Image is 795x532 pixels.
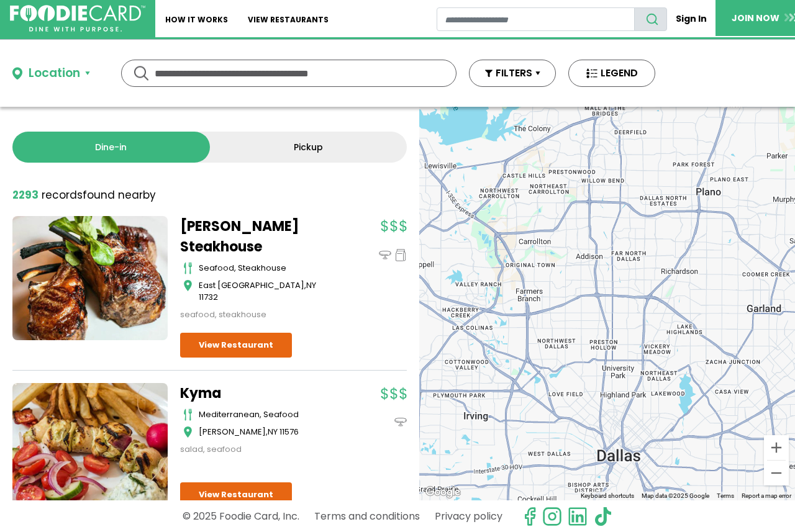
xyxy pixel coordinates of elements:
[314,505,420,527] a: Terms and conditions
[199,291,218,303] span: 11732
[422,484,463,500] a: Open this area in Google Maps (opens a new window)
[520,507,540,526] svg: check us out on facebook
[634,7,667,31] button: search
[199,426,266,438] span: [PERSON_NAME]
[199,279,335,304] div: ,
[581,492,634,500] button: Keyboard shortcuts
[180,333,292,358] a: View Restaurant
[183,408,193,421] img: cutlery_icon.svg
[469,60,556,87] button: FILTERS
[568,60,655,87] button: LEGEND
[180,482,292,507] a: View Restaurant
[12,65,90,83] button: Location
[29,65,80,83] div: Location
[12,187,39,202] strong: 2293
[210,132,407,163] a: Pickup
[183,262,193,274] img: cutlery_icon.svg
[180,216,335,257] a: [PERSON_NAME] Steakhouse
[12,132,210,163] a: Dine-in
[268,426,278,438] span: NY
[764,435,789,460] button: Zoom in
[306,279,316,291] span: NY
[10,5,145,32] img: FoodieCard; Eat, Drink, Save, Donate
[437,7,635,31] input: restaurant search
[199,408,335,421] div: mediterranean, seafood
[279,426,299,438] span: 11576
[180,443,335,456] div: salad, seafood
[379,249,391,261] img: dinein_icon.svg
[742,492,791,499] a: Report a map error
[199,262,335,274] div: seafood, steakhouse
[568,507,588,526] img: linkedin.svg
[642,492,709,499] span: Map data ©2025 Google
[199,426,335,438] div: ,
[180,383,335,404] a: Kyma
[593,507,613,526] img: tiktok.svg
[199,279,304,291] span: East [GEOGRAPHIC_DATA]
[667,7,715,30] a: Sign In
[12,187,156,204] div: found nearby
[183,426,193,438] img: map_icon.svg
[394,249,407,261] img: pickup_icon.svg
[394,416,407,428] img: dinein_icon.svg
[435,505,502,527] a: Privacy policy
[764,461,789,485] button: Zoom out
[42,187,83,202] span: records
[183,505,299,527] p: © 2025 Foodie Card, Inc.
[422,484,463,500] img: Google
[180,309,335,321] div: seafood, steakhouse
[183,279,193,292] img: map_icon.svg
[717,492,734,499] a: Terms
